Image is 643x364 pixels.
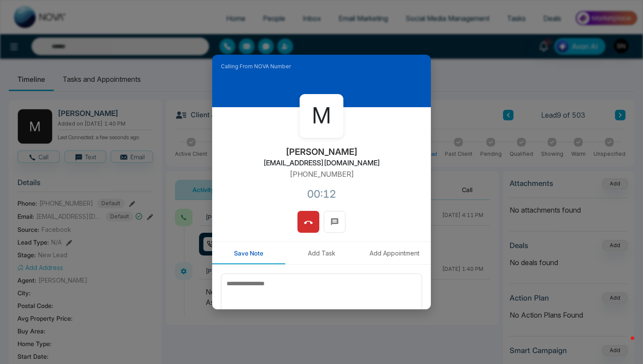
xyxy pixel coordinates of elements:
span: M [312,99,331,132]
iframe: Intercom live chat [613,334,634,355]
p: [PHONE_NUMBER] [290,169,354,179]
h2: [EMAIL_ADDRESS][DOMAIN_NAME] [263,159,380,167]
div: 00:12 [307,186,336,202]
h2: [PERSON_NAME] [286,147,358,157]
button: Save Note [212,242,285,264]
button: Add Task [285,242,358,264]
button: Add Appointment [358,242,431,264]
span: Calling From NOVA Number [221,63,291,70]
